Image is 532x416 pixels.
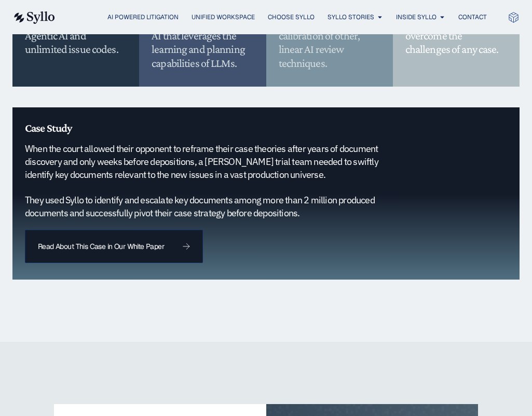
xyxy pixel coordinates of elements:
[458,12,487,22] a: Contact
[76,12,487,22] nav: Menu
[12,11,55,24] img: syllo
[76,12,487,22] div: Menu Toggle
[396,12,436,22] a: Inside Syllo
[268,12,315,22] a: Choose Syllo
[25,143,391,219] h5: When the court allowed their opponent to reframe their case theories after years of document disc...
[38,243,164,250] span: Read About This Case in Our White Paper
[107,12,179,22] a: AI Powered Litigation
[25,121,72,134] span: Case Study
[328,12,374,22] a: Syllo Stories
[192,12,255,22] a: Unified Workspace
[25,230,203,263] a: Read About This Case in Our White Paper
